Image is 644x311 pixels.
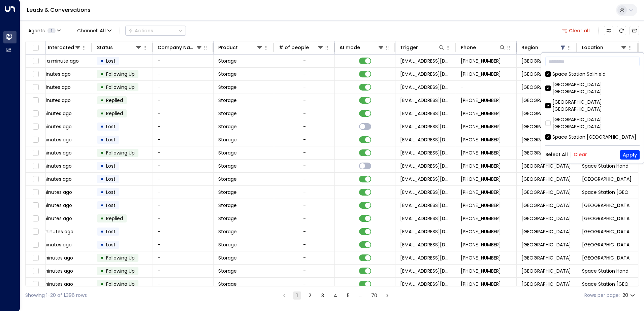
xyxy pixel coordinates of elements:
[106,189,116,196] span: Lost
[582,202,633,209] span: Space Station Castle Bromwich
[106,97,123,104] span: Replied
[303,71,306,77] div: -
[31,188,40,197] span: Toggle select row
[218,97,237,104] span: Storage
[153,199,214,212] td: -
[36,149,72,156] span: 15 minutes ago
[303,110,306,117] div: -
[153,68,214,80] td: -
[218,268,237,274] span: Storage
[461,110,501,117] span: +447912255146
[400,123,451,130] span: leads@space-station.co.uk
[400,43,445,51] div: Trigger
[521,202,571,209] span: Birmingham
[106,241,116,248] span: Lost
[218,176,237,182] span: Storage
[31,228,40,236] span: Toggle select row
[153,94,214,107] td: -
[400,228,451,235] span: leads@space-station.co.uk
[36,202,72,209] span: 16 minutes ago
[218,136,237,143] span: Storage
[128,28,153,34] div: Actions
[620,150,640,160] button: Apply
[153,146,214,159] td: -
[218,228,237,235] span: Storage
[552,81,640,95] div: [GEOGRAPHIC_DATA] [GEOGRAPHIC_DATA]
[400,189,451,196] span: leads@space-station.co.uk
[582,268,633,274] span: Space Station Handsworth
[153,173,214,185] td: -
[521,97,571,104] span: Birmingham
[331,291,340,300] button: Go to page 4
[461,281,501,287] span: +447976634965
[100,108,104,119] div: •
[218,123,237,130] span: Storage
[400,202,451,209] span: leads@space-station.co.uk
[582,241,633,248] span: Space Station Castle Bromwich
[27,6,91,14] a: Leads & Conversations
[28,28,45,33] span: Agents
[106,281,135,287] span: Following Up
[344,291,352,300] button: Go to page 5
[319,291,327,300] button: Go to page 3
[521,228,571,235] span: Birmingham
[400,176,451,182] span: leads@space-station.co.uk
[400,215,451,222] span: leads@space-station.co.uk
[36,189,72,196] span: 16 minutes ago
[100,213,104,224] div: •
[559,26,593,35] button: Clear all
[31,44,40,52] span: Toggle select all
[158,43,196,51] div: Company Name
[218,43,238,51] div: Product
[521,254,571,261] span: Birmingham
[400,43,418,51] div: Trigger
[461,136,501,143] span: +447960633077
[521,43,538,51] div: Region
[106,123,116,130] span: Lost
[303,149,306,156] div: -
[218,281,237,287] span: Storage
[303,84,306,91] div: -
[584,292,620,299] label: Rows per page:
[100,278,104,290] div: •
[31,149,40,157] span: Toggle select row
[36,71,71,77] span: 6 minutes ago
[36,110,72,117] span: 13 minutes ago
[106,58,116,64] span: Lost
[36,176,72,182] span: 15 minutes ago
[400,268,451,274] span: leads@space-station.co.uk
[461,189,501,196] span: +447538308282
[521,71,571,77] span: Birmingham
[36,281,73,287] span: 32 minutes ago
[461,176,501,182] span: +447399559489
[303,176,306,182] div: -
[125,26,186,36] div: Button group with a nested menu
[357,291,365,300] div: …
[400,84,451,91] span: leads@space-station.co.uk
[36,215,72,222] span: 19 minutes ago
[303,228,306,235] div: -
[106,84,135,91] span: Following Up
[36,43,74,51] div: Last Interacted
[218,215,237,222] span: Storage
[582,163,633,169] span: Space Station Handsworth
[279,43,309,51] div: # of people
[31,254,40,262] span: Toggle select row
[303,189,306,196] div: -
[153,160,214,172] td: -
[25,26,63,35] button: Agents1
[630,26,639,35] button: Archived Leads
[153,186,214,199] td: -
[31,70,40,78] span: Toggle select row
[36,241,72,248] span: 21 minutes ago
[31,214,40,223] span: Toggle select row
[340,43,360,51] div: AI mode
[74,26,114,35] button: Channel:All
[218,149,237,156] span: Storage
[303,281,306,287] div: -
[521,268,571,274] span: Birmingham
[293,291,301,300] button: page 1
[153,212,214,225] td: -
[31,123,40,131] span: Toggle select row
[604,26,613,35] button: Customize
